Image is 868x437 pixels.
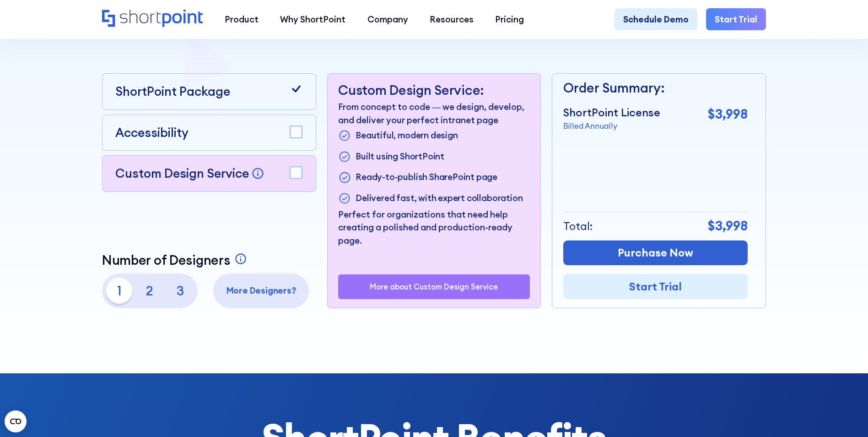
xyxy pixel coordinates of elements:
[167,278,193,304] p: 3
[563,240,748,266] a: Purchase Now
[708,104,748,124] p: $3,998
[356,150,444,164] p: Built using ShortPoint
[338,100,530,126] p: From concept to code — we design, develop, and deliver your perfect intranet page
[137,278,163,304] p: 2
[115,165,249,181] p: Custom Design Service
[615,8,697,30] a: Schedule Demo
[419,8,484,30] a: Resources
[338,82,530,98] p: Custom Design Service:
[706,8,766,30] a: Start Trial
[214,8,269,30] a: Product
[356,170,497,185] p: Ready-to-publish SharePoint page
[225,13,259,26] div: Product
[563,218,593,235] p: Total:
[270,8,356,30] a: Why ShortPoint
[5,410,27,432] button: Open CMP widget
[356,191,523,206] p: Delivered fast, with expert collaboration
[708,216,748,236] p: $3,998
[370,282,498,291] a: More about Custom Design Service
[280,13,345,26] div: Why ShortPoint
[338,208,530,247] p: Perfect for organizations that need help creating a polished and production-ready page.
[356,8,419,30] a: Company
[822,393,868,437] iframe: Chat Widget
[102,10,203,28] a: Home
[563,120,660,132] p: Billed Annually
[102,252,250,268] a: Number of Designers
[106,278,132,304] p: 1
[115,82,230,101] p: ShortPoint Package
[356,129,458,143] p: Beautiful, modern design
[563,78,748,98] p: Order Summary:
[563,274,748,299] a: Start Trial
[102,252,230,268] p: Number of Designers
[563,104,660,121] p: ShortPoint License
[485,8,535,30] a: Pricing
[430,13,474,26] div: Resources
[218,284,305,297] p: More Designers?
[495,13,524,26] div: Pricing
[367,13,408,26] div: Company
[115,124,189,142] p: Accessibility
